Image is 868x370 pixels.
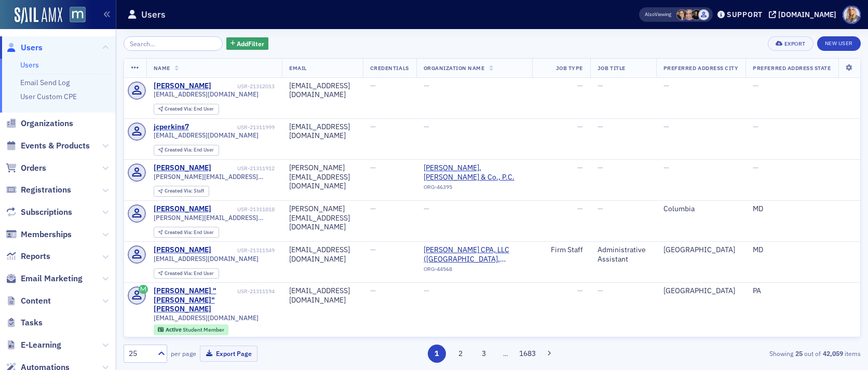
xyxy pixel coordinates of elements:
div: [EMAIL_ADDRESS][DOMAIN_NAME] [289,245,355,264]
a: View Homepage [62,7,86,24]
div: 25 [129,348,152,359]
a: jcperkins7 [154,122,189,132]
span: — [577,122,583,131]
span: Active [166,326,183,333]
a: Content [6,295,51,307]
div: MD [753,204,853,214]
span: Organization Name [424,64,485,72]
button: 1683 [519,345,537,363]
span: — [370,245,376,254]
div: Columbia [663,204,739,214]
span: Email Marketing [21,273,83,284]
div: [PERSON_NAME] "[PERSON_NAME]" [PERSON_NAME] [154,286,236,314]
span: — [663,122,669,131]
a: Active Student Member [158,326,224,333]
h1: Users [141,8,166,21]
a: Registrations [6,184,71,196]
span: — [370,204,376,213]
span: [EMAIL_ADDRESS][DOMAIN_NAME] [154,131,259,139]
span: — [753,163,758,172]
div: Staff [165,188,204,194]
span: — [370,122,376,131]
span: Job Type [556,64,583,72]
a: [PERSON_NAME] [154,81,211,91]
span: Created Via : [165,229,194,236]
span: Viewing [645,11,671,18]
a: [PERSON_NAME] [154,204,211,214]
a: Subscriptions [6,207,72,218]
div: Created Via: Staff [154,186,209,197]
span: Name [154,64,170,72]
span: Student Member [183,326,224,333]
span: Lauren McDonough [691,9,702,20]
div: [PERSON_NAME][EMAIL_ADDRESS][DOMAIN_NAME] [289,163,355,191]
button: Export Page [200,346,257,362]
div: End User [165,147,214,153]
a: Memberships [6,229,72,240]
span: — [424,204,429,213]
span: — [424,122,429,131]
span: Events & Products [21,140,90,152]
span: — [370,286,376,295]
a: New User [817,36,861,51]
a: Organizations [6,118,73,129]
div: USR-21311194 [237,288,275,295]
a: [PERSON_NAME] [154,163,211,173]
button: 3 [475,345,493,363]
span: [EMAIL_ADDRESS][DOMAIN_NAME] [154,255,259,263]
div: [PERSON_NAME][EMAIL_ADDRESS][DOMAIN_NAME] [289,204,355,232]
div: USR-21311818 [213,206,275,213]
span: Registrations [21,184,71,196]
span: Preferred Address State [753,64,831,72]
span: — [753,122,758,131]
button: [DOMAIN_NAME] [769,11,840,18]
span: [PERSON_NAME][EMAIL_ADDRESS][DOMAIN_NAME] [154,173,275,181]
span: Content [21,295,51,307]
span: Subscriptions [21,207,72,218]
span: Reports [21,251,50,262]
a: Events & Products [6,140,90,152]
span: Katie Foo [684,9,695,20]
span: Job Title [598,64,626,72]
strong: 25 [793,349,804,358]
a: [PERSON_NAME] [154,245,211,255]
div: USR-21311999 [191,124,275,131]
a: User Custom CPE [20,92,77,101]
div: [GEOGRAPHIC_DATA] [663,286,739,296]
a: Tasks [6,317,43,328]
span: Justin Chase [698,9,709,20]
button: 1 [428,345,446,363]
span: Created Via : [165,105,194,112]
button: 2 [451,345,469,363]
a: E-Learning [6,339,61,351]
span: Credentials [370,64,409,72]
span: — [424,286,429,295]
img: SailAMX [70,7,86,23]
span: — [598,163,603,172]
div: Firm Staff [539,245,583,255]
input: Search… [124,36,223,51]
a: Reports [6,251,50,262]
div: Administrative Assistant [598,245,649,264]
span: Frobenius, Conaway & Co., P.C. [424,163,525,182]
span: — [370,81,376,90]
span: — [577,286,583,295]
div: End User [165,271,214,277]
a: Orders [6,162,46,174]
div: [EMAIL_ADDRESS][DOMAIN_NAME] [289,122,355,141]
span: — [370,163,376,172]
div: Also [645,11,655,18]
div: USR-21311912 [213,165,275,172]
span: Preferred Address City [663,64,739,72]
a: Users [6,42,43,53]
span: Organizations [21,118,73,129]
div: End User [165,230,214,236]
a: [PERSON_NAME] CPA, LLC ([GEOGRAPHIC_DATA], [GEOGRAPHIC_DATA]) [424,245,525,264]
span: — [577,163,583,172]
div: Showing out of items [622,349,861,358]
span: — [753,81,758,90]
span: Profile [843,6,861,24]
span: Email [289,64,307,72]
